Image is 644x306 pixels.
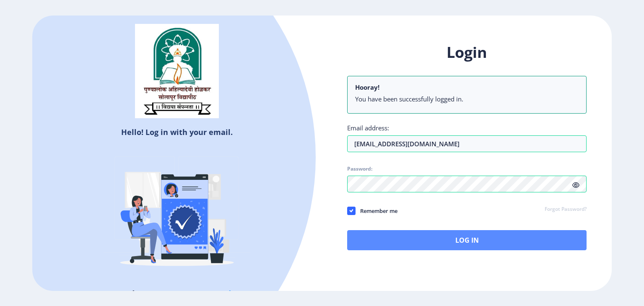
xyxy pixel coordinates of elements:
[135,24,219,119] img: sulogo.png
[355,95,579,103] li: You have been successfully logged in.
[545,206,587,213] a: Forgot Password?
[347,230,587,250] button: Log In
[347,42,587,62] h1: Login
[347,124,389,132] label: Email address:
[347,166,372,172] label: Password:
[39,287,316,301] h5: Don't have an account?
[355,83,379,91] b: Hooray!
[104,140,250,287] img: Verified-rafiki.svg
[212,288,250,300] a: Register
[356,206,397,216] span: Remember me
[347,135,587,152] input: Email address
